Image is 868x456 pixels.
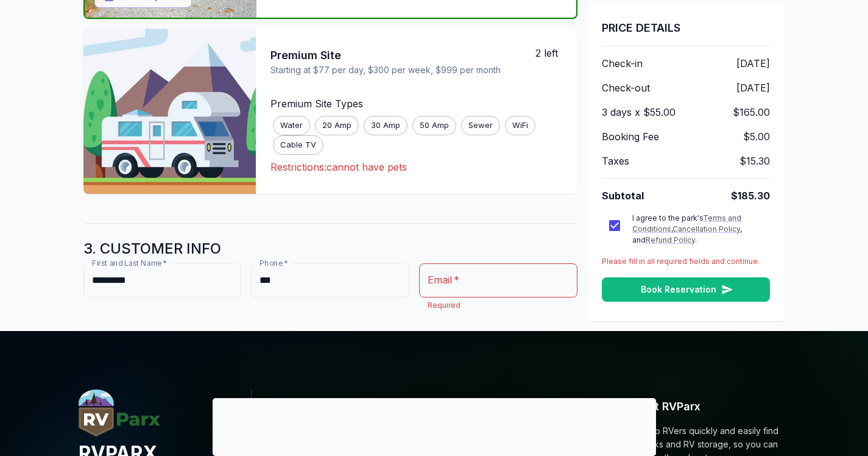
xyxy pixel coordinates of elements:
[316,119,358,132] span: 20 Amp
[733,104,770,119] span: $165.00
[602,21,771,36] h6: PRICE DETAILS
[79,390,160,436] img: RVParx.com
[413,119,456,132] span: 50 Amp
[602,129,659,143] span: Booking Fee
[535,47,568,59] span: 2 left
[273,139,323,151] span: Cable TV
[736,55,770,70] span: [DATE]
[83,29,256,194] img: Premium Site
[270,48,535,63] span: Premium Site
[602,104,676,119] span: 3 days x $55.00
[602,277,771,302] button: Book Reservation
[270,63,535,77] span: Starting at $77 per day, $300 per week, $999 per month
[632,213,744,244] span: I agree to the park's , , and .
[672,224,740,233] a: Cancellation Policy
[646,235,695,244] a: Refund Policy
[92,258,167,268] label: First and Last Name
[259,258,288,268] label: Phone
[731,188,770,202] span: $185.30
[270,160,562,174] p: Restrictions: cannot have pets
[627,390,790,424] h6: About RVParx
[83,233,577,263] h5: 3. CUSTOMER INFO
[364,119,407,132] span: 30 Amp
[273,119,309,132] span: Water
[602,153,629,168] span: Taxes
[602,188,644,202] span: Subtotal
[270,96,562,111] p: Premium Site Types
[261,390,425,424] h6: Popular destinations
[444,390,607,424] h6: Useful Links
[736,80,770,94] span: [DATE]
[602,80,650,94] span: Check-out
[462,119,499,132] span: Sewer
[428,299,569,312] p: Required
[739,153,770,168] span: $15.30
[602,55,643,70] span: Check-in
[602,255,771,267] p: Please fill in all required fields and continue.
[506,119,535,132] span: WiFi
[213,398,656,453] iframe: Advertisement
[743,129,770,143] span: $5.00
